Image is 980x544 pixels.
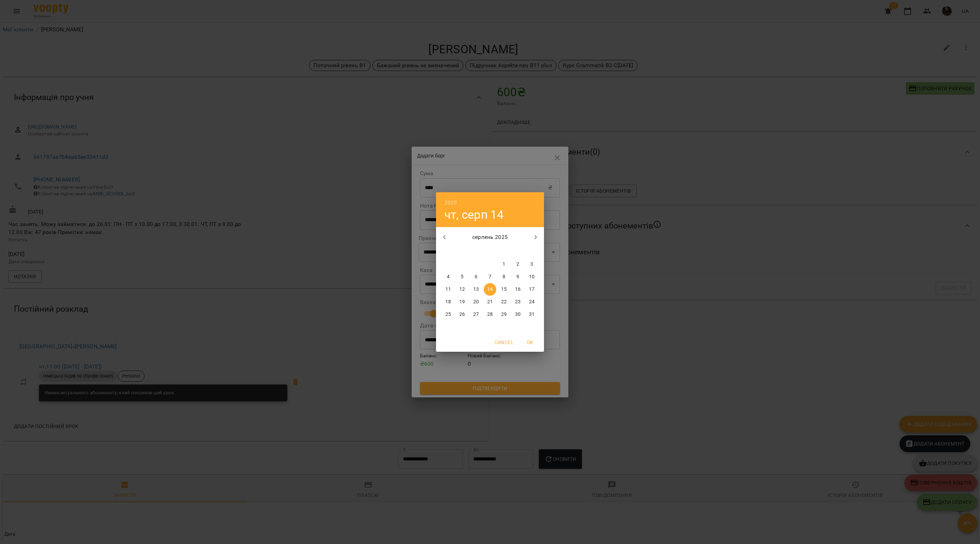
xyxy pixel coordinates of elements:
p: 2 [516,261,519,268]
p: серпень 2025 [453,233,528,241]
button: 20 [470,296,482,308]
p: 22 [501,298,507,305]
p: 27 [473,311,479,318]
p: 17 [529,286,535,293]
button: 30 [512,308,524,321]
button: 13 [470,283,482,296]
button: 12 [456,283,468,296]
button: 21 [484,296,496,308]
button: 18 [442,296,454,308]
button: 24 [526,296,538,308]
p: 24 [529,298,535,305]
span: Cancel [495,338,513,347]
span: чт [484,248,496,255]
button: 3 [526,258,538,271]
button: Cancel [492,336,516,349]
button: 6 [470,271,482,283]
p: 13 [473,286,479,293]
button: 15 [498,283,510,296]
p: 9 [516,273,519,280]
p: 12 [459,286,465,293]
span: пн [442,248,454,255]
p: 4 [447,273,450,280]
button: 4 [442,271,454,283]
button: 22 [498,296,510,308]
p: 28 [487,311,493,318]
button: 25 [442,308,454,321]
p: 20 [473,298,479,305]
button: 7 [484,271,496,283]
span: OK [522,338,538,347]
p: 3 [530,261,533,268]
span: сб [512,248,524,255]
button: 9 [512,271,524,283]
button: 8 [498,271,510,283]
button: 5 [456,271,468,283]
button: OK [519,336,541,349]
button: 29 [498,308,510,321]
button: 2 [512,258,524,271]
button: 11 [442,283,454,296]
p: 7 [489,273,491,280]
span: ср [470,248,482,255]
p: 25 [445,311,451,318]
button: 26 [456,308,468,321]
p: 14 [487,286,493,293]
button: 28 [484,308,496,321]
span: вт [456,248,468,255]
p: 21 [487,298,493,305]
button: чт, серп 14 [444,208,504,222]
p: 19 [459,298,465,305]
p: 15 [501,286,507,293]
p: 11 [445,286,451,293]
button: 23 [512,296,524,308]
button: 31 [526,308,538,321]
p: 5 [461,273,464,280]
p: 10 [529,273,535,280]
button: 16 [512,283,524,296]
span: нд [526,248,538,255]
button: 27 [470,308,482,321]
p: 26 [459,311,465,318]
p: 23 [515,298,521,305]
p: 16 [515,286,521,293]
button: 1 [498,258,510,271]
p: 18 [445,298,451,305]
button: 17 [526,283,538,296]
p: 31 [529,311,535,318]
p: 1 [503,261,505,268]
p: 8 [503,273,505,280]
p: 29 [501,311,507,318]
p: 30 [515,311,521,318]
span: пт [498,248,510,255]
button: 14 [484,283,496,296]
button: 2025 [444,198,457,208]
button: 19 [456,296,468,308]
button: 10 [526,271,538,283]
p: 6 [475,273,477,280]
